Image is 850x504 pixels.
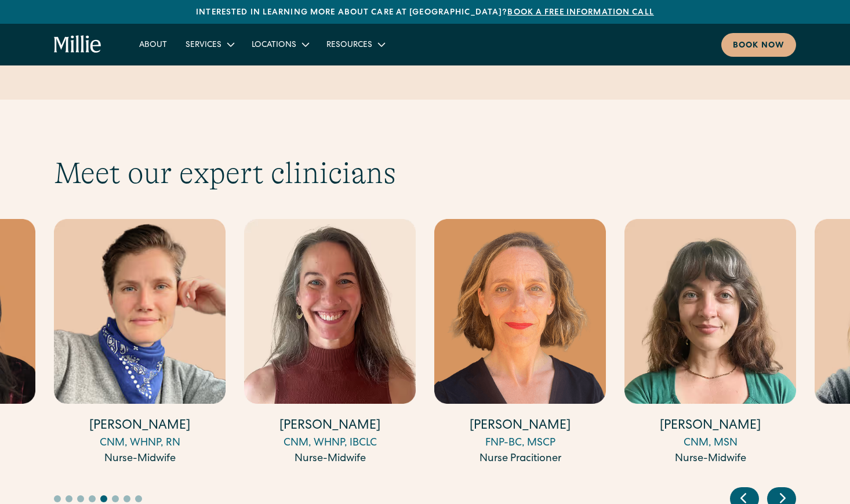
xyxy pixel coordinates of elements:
[326,39,372,52] div: Resources
[100,495,107,502] button: Go to slide 5
[244,418,416,436] h4: [PERSON_NAME]
[244,436,416,451] div: CNM, WHNP, IBCLC
[176,35,242,54] div: Services
[507,9,653,17] a: Book a free information call
[244,451,416,467] div: Nurse-Midwife
[434,219,606,469] div: 11 / 17
[66,495,72,502] button: Go to slide 2
[434,219,606,467] a: [PERSON_NAME]FNP-BC, MSCPNurse Pracitioner
[54,451,226,467] div: Nurse-Midwife
[112,495,119,502] button: Go to slide 6
[135,495,142,502] button: Go to slide 8
[54,219,226,469] div: 9 / 17
[624,418,796,436] h4: [PERSON_NAME]
[624,219,796,467] a: [PERSON_NAME]CNM, MSNNurse-Midwife
[624,436,796,451] div: CNM, MSN
[54,219,226,467] a: [PERSON_NAME]CNM, WHNP, RNNurse-Midwife
[54,35,102,54] a: home
[186,39,221,52] div: Services
[77,495,84,502] button: Go to slide 3
[54,418,226,436] h4: [PERSON_NAME]
[244,219,416,469] div: 10 / 17
[624,451,796,467] div: Nurse-Midwife
[54,155,796,191] h2: Meet our expert clinicians
[123,495,130,502] button: Go to slide 7
[89,495,96,502] button: Go to slide 4
[54,436,226,451] div: CNM, WHNP, RN
[252,39,296,52] div: Locations
[624,219,796,469] div: 12 / 17
[434,436,606,451] div: FNP-BC, MSCP
[434,451,606,467] div: Nurse Pracitioner
[130,35,176,54] a: About
[242,35,317,54] div: Locations
[434,418,606,436] h4: [PERSON_NAME]
[721,33,796,57] a: Book now
[317,35,393,54] div: Resources
[733,40,784,52] div: Book now
[54,495,61,502] button: Go to slide 1
[244,219,416,467] a: [PERSON_NAME]CNM, WHNP, IBCLCNurse-Midwife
